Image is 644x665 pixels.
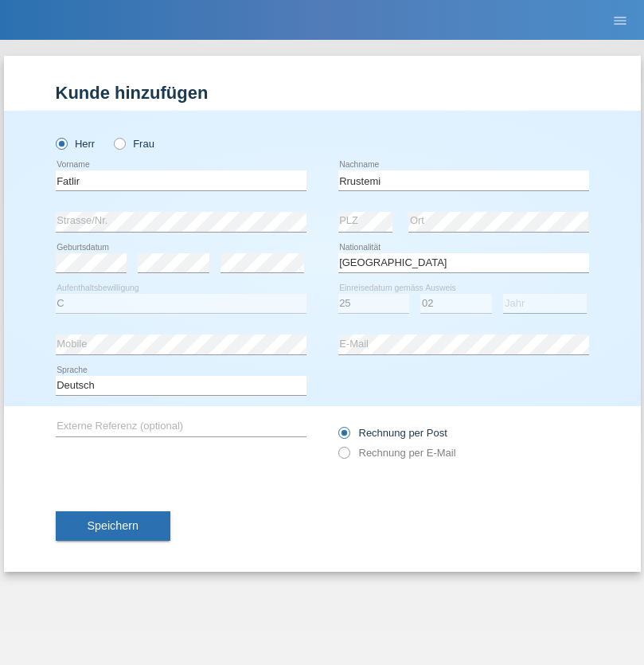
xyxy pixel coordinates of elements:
label: Frau [114,138,154,150]
button: Speichern [56,511,170,542]
input: Herr [56,138,66,148]
input: Frau [114,138,124,148]
label: Herr [56,138,96,150]
label: Rechnung per E-Mail [338,447,456,459]
a: menu [604,15,636,25]
input: Rechnung per Post [338,427,349,447]
i: menu [612,13,628,29]
label: Rechnung per Post [338,427,447,439]
span: Speichern [88,519,139,532]
input: Rechnung per E-Mail [338,447,349,467]
h1: Kunde hinzufügen [56,83,589,103]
